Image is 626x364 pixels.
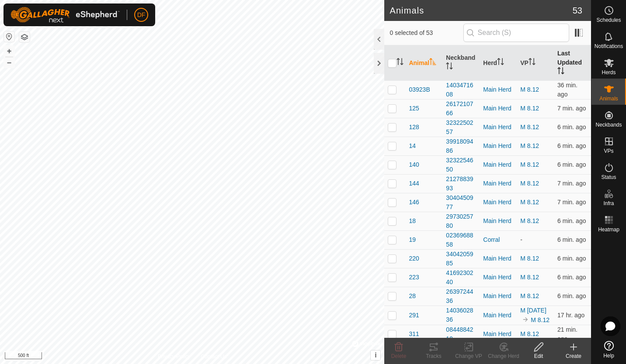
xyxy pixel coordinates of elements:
a: M 8.12 [520,330,539,337]
h2: Animals [390,5,572,16]
a: M 8.12 [520,142,539,149]
span: Status [601,175,616,180]
a: M 8.12 [520,105,539,112]
span: 03923B [409,85,430,94]
span: Aug 12, 2025, 8:53 AM [557,236,586,243]
span: Aug 12, 2025, 8:53 AM [557,217,586,224]
button: – [4,57,14,68]
span: Infra [603,201,614,206]
a: M 8.12 [531,316,549,323]
a: M 8.12 [520,180,539,187]
p-sorticon: Activate to sort [497,59,504,66]
button: i [371,350,380,360]
div: Change Herd [486,352,521,360]
a: M 8.12 [520,86,539,93]
div: 3232254650 [446,156,476,174]
div: 1403602836 [446,306,476,324]
div: 2617210766 [446,100,476,118]
div: Main Herd [483,330,513,339]
button: Map Layers [19,32,30,42]
a: M 8.12 [520,255,539,262]
span: Animals [599,96,618,101]
span: Aug 12, 2025, 8:53 AM [557,255,586,262]
span: 14 [409,141,416,151]
span: Neckbands [595,122,622,127]
p-sorticon: Activate to sort [529,59,536,66]
div: 3991809486 [446,137,476,155]
div: Main Herd [483,254,513,263]
button: Reset Map [4,31,14,42]
div: Main Herd [483,273,513,282]
button: + [4,46,14,56]
span: Aug 12, 2025, 8:52 AM [557,105,586,112]
div: Edit [521,352,556,360]
span: 53 [573,4,582,17]
a: M 8.12 [520,199,539,206]
th: Neckband [442,45,480,81]
div: 2973025780 [446,212,476,230]
span: 140 [409,160,419,169]
p-sorticon: Activate to sort [396,59,403,66]
div: Main Herd [483,160,513,169]
span: 220 [409,254,419,263]
span: DF [137,10,146,20]
input: Search (S) [463,24,569,42]
span: 311 [409,330,419,339]
a: Help [591,337,626,362]
div: Create [556,352,591,360]
img: Gallagher Logo [10,7,120,23]
div: 0236968858 [446,231,476,249]
a: M 8.12 [520,292,539,299]
span: Heatmap [598,227,619,232]
span: Aug 12, 2025, 8:53 AM [557,142,586,149]
span: 125 [409,104,419,113]
div: Corral [483,235,513,244]
span: i [375,351,376,359]
span: 128 [409,123,419,132]
a: M 8.12 [520,274,539,281]
div: Main Herd [483,141,513,151]
div: Main Herd [483,104,513,113]
div: 1403471608 [446,81,476,99]
div: Main Herd [483,85,513,94]
div: 4169230240 [446,268,476,287]
div: 3232250257 [446,118,476,137]
a: Privacy Policy [158,353,191,361]
span: Schedules [596,17,621,23]
span: Aug 11, 2025, 3:38 PM [557,312,584,319]
div: 0844884219 [446,325,476,343]
img: to [522,316,529,323]
th: Animal [405,45,442,81]
div: Main Herd [483,179,513,188]
span: VPs [604,148,613,154]
span: 28 [409,292,416,301]
p-sorticon: Activate to sort [446,64,453,71]
a: M 8.12 [520,161,539,168]
p-sorticon: Activate to sort [557,69,564,76]
div: 2639724436 [446,287,476,306]
span: Aug 12, 2025, 8:38 AM [557,326,577,342]
div: 3040450977 [446,193,476,212]
span: 144 [409,179,419,188]
div: Main Herd [483,123,513,132]
app-display-virtual-paddock-transition: - [520,236,522,243]
div: Tracks [416,352,451,360]
span: Notifications [595,44,623,49]
div: Main Herd [483,216,513,226]
span: Aug 12, 2025, 8:53 AM [557,274,586,281]
a: M 8.12 [520,217,539,224]
th: Last Updated [554,45,591,81]
div: Change VP [451,352,486,360]
div: Main Herd [483,198,513,207]
span: Aug 12, 2025, 8:23 AM [557,82,577,98]
div: Main Herd [483,311,513,320]
span: 18 [409,216,416,226]
span: 291 [409,311,419,320]
span: Aug 12, 2025, 8:53 AM [557,124,586,130]
span: 223 [409,273,419,282]
a: M [DATE] [520,307,546,314]
span: Aug 12, 2025, 8:52 AM [557,180,586,187]
span: Help [603,353,614,358]
div: Main Herd [483,292,513,301]
span: 0 selected of 53 [390,28,463,38]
